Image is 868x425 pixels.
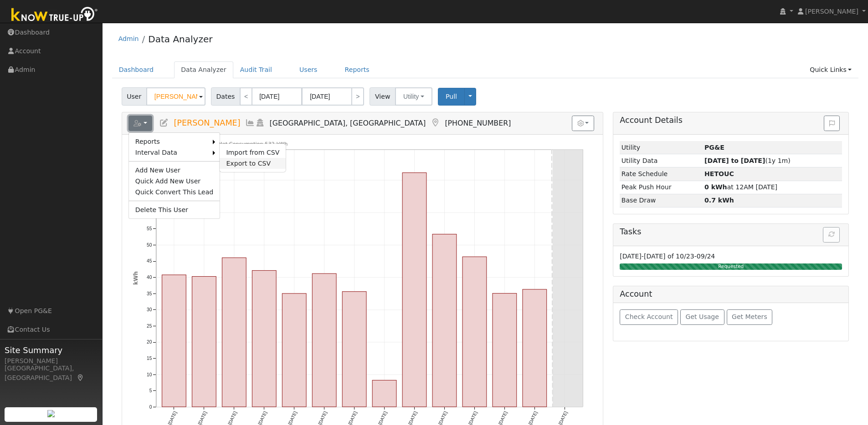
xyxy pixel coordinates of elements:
[446,93,457,100] span: Pull
[118,35,139,42] a: Admin
[174,118,240,127] span: [PERSON_NAME]
[704,197,734,204] strong: 0.7 kWh
[704,157,791,164] span: (1y 1m)
[395,87,432,106] button: Utility
[438,88,465,106] button: Pull
[129,187,220,197] a: Quick Convert This Lead
[704,144,724,151] strong: ID: 17397244, authorized: 10/11/25
[370,87,395,106] span: View
[293,61,324,78] a: Users
[351,87,364,106] a: >
[625,313,673,320] span: Check Account
[493,293,517,407] rect: onclick=""
[445,119,511,127] span: [PHONE_NUMBER]
[162,275,186,407] rect: onclick=""
[620,253,842,260] h6: [DATE]-[DATE] of 10/23-09/24
[255,118,265,127] a: Login As (last Never)
[149,405,152,410] text: 0
[523,289,547,407] rect: onclick=""
[727,309,773,325] button: Get Meters
[147,291,152,296] text: 35
[620,289,652,299] h5: Account
[147,372,152,377] text: 10
[129,147,213,158] a: Interval Data
[147,275,152,280] text: 40
[620,167,703,181] td: Rate Schedule
[148,34,212,45] a: Data Analyzer
[620,116,842,125] h5: Account Details
[620,181,703,194] td: Peak Push Hour
[402,173,426,407] rect: onclick=""
[704,183,727,191] strong: 0 kWh
[5,344,98,356] span: Site Summary
[129,204,220,215] a: Delete This User
[372,380,396,407] rect: onclick=""
[133,271,139,285] text: kWh
[122,87,147,106] span: User
[220,158,286,169] a: Export to CSV
[129,136,213,147] a: Reports
[5,356,98,366] div: [PERSON_NAME]
[129,165,220,176] a: Add New User
[704,170,734,177] strong: F
[129,176,220,187] a: Quick Add New User
[147,356,152,361] text: 15
[342,292,366,407] rect: onclick=""
[192,277,216,407] rect: onclick=""
[211,87,240,106] span: Dates
[159,118,169,127] a: Edit User (38611)
[147,324,152,329] text: 25
[686,313,719,320] span: Get Usage
[146,87,205,106] input: Select a User
[432,234,457,407] rect: onclick=""
[824,116,840,131] button: Issue History
[245,118,255,127] a: Multi-Series Graph
[704,157,765,164] strong: [DATE] to [DATE]
[240,87,252,106] a: <
[703,181,842,194] td: at 12AM [DATE]
[149,389,152,394] text: 5
[338,61,376,78] a: Reports
[620,263,842,270] div: Requested
[5,364,98,383] div: [GEOGRAPHIC_DATA], [GEOGRAPHIC_DATA]
[77,374,85,381] a: Map
[803,61,858,78] a: Quick Links
[312,273,336,407] rect: onclick=""
[620,141,703,154] td: Utility
[218,141,288,147] text: Net Consumption 532 kWh
[147,226,152,231] text: 55
[7,5,103,25] img: Know True-Up
[147,259,152,264] text: 45
[233,61,279,78] a: Audit Trail
[147,340,152,345] text: 20
[680,309,724,325] button: Get Usage
[620,154,703,167] td: Utility Data
[620,309,678,325] button: Check Account
[222,258,246,407] rect: onclick=""
[732,313,767,320] span: Get Meters
[252,271,276,407] rect: onclick=""
[220,147,286,158] a: Import from CSV
[282,293,306,407] rect: onclick=""
[462,257,487,407] rect: onclick=""
[270,119,426,127] span: [GEOGRAPHIC_DATA], [GEOGRAPHIC_DATA]
[174,61,233,78] a: Data Analyzer
[112,61,161,78] a: Dashboard
[805,8,858,15] span: [PERSON_NAME]
[147,307,152,312] text: 30
[147,243,152,248] text: 50
[47,410,55,417] img: retrieve
[620,194,703,207] td: Base Draw
[620,227,842,237] h5: Tasks
[430,118,440,127] a: Map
